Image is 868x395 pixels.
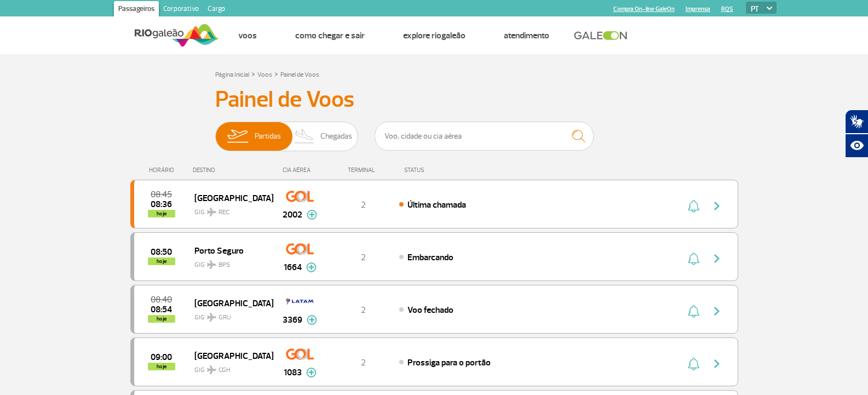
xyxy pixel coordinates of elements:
div: HORÁRIO [134,167,193,174]
button: Abrir tradutor de língua de sinais. [845,110,868,134]
span: hoje [148,315,175,323]
a: Imprensa [686,5,710,13]
a: Voos [257,71,272,79]
img: destiny_airplane.svg [207,313,216,322]
span: 2025-09-25 08:45:00 [151,191,172,198]
a: Corporativo [159,1,203,19]
span: [GEOGRAPHIC_DATA] [194,191,265,205]
input: Voo, cidade ou cia aérea [375,122,594,151]
span: BPS [219,260,230,270]
span: GRU [219,313,231,323]
img: slider-embarque [220,122,255,151]
span: GIG [194,202,265,217]
span: 2025-09-25 09:00:00 [151,353,172,361]
div: TERMINAL [327,167,399,174]
a: > [274,67,278,80]
span: 3369 [283,313,302,327]
span: [GEOGRAPHIC_DATA] [194,348,265,363]
img: seta-direita-painel-voo.svg [710,357,723,370]
span: [GEOGRAPHIC_DATA] [194,296,265,310]
a: Explore RIOgaleão [403,30,465,41]
img: sino-painel-voo.svg [688,252,699,265]
span: hoje [148,210,175,217]
a: RQS [721,5,733,13]
span: 1083 [284,366,302,379]
span: REC [219,208,229,217]
a: Voos [238,30,257,41]
img: sino-painel-voo.svg [688,357,699,370]
span: Voo fechado [407,305,453,316]
span: Embarcando [407,252,453,263]
img: mais-info-painel-voo.svg [306,262,317,272]
span: GIG [194,307,265,323]
div: Plugin de acessibilidade da Hand Talk. [845,110,868,158]
button: Abrir recursos assistivos. [845,134,868,158]
img: destiny_airplane.svg [207,365,216,374]
h3: Painel de Voos [215,86,653,113]
span: GIG [194,254,265,270]
img: sino-painel-voo.svg [688,305,699,318]
span: hoje [148,257,175,265]
span: 2002 [283,208,302,221]
a: Passageiros [114,1,159,19]
img: destiny_airplane.svg [207,260,216,269]
span: 2025-09-25 08:50:00 [151,248,172,256]
img: mais-info-painel-voo.svg [307,315,317,325]
span: 2 [361,252,366,263]
img: destiny_airplane.svg [207,208,216,216]
div: STATUS [399,167,488,174]
div: CIA AÉREA [273,167,327,174]
span: Prossiga para o portão [407,357,491,368]
a: Como chegar e sair [295,30,365,41]
span: CGH [219,365,231,375]
img: mais-info-painel-voo.svg [307,210,317,220]
span: Chegadas [320,122,352,151]
span: Partidas [255,122,281,151]
span: 1664 [284,261,302,274]
span: Última chamada [407,199,466,210]
a: Cargo [203,1,229,19]
a: > [251,67,255,80]
span: 2 [361,305,366,316]
span: Porto Seguro [194,243,265,257]
span: GIG [194,359,265,375]
a: Painel de Voos [280,71,319,79]
span: 2 [361,357,366,368]
img: seta-direita-painel-voo.svg [710,199,723,213]
span: hoje [148,363,175,370]
div: DESTINO [193,167,273,174]
span: 2025-09-25 08:54:00 [151,306,172,313]
img: sino-painel-voo.svg [688,199,699,213]
img: mais-info-painel-voo.svg [306,368,317,377]
span: 2 [361,199,366,210]
a: Atendimento [504,30,549,41]
span: 2025-09-25 08:36:00 [151,201,172,208]
a: Página Inicial [215,71,249,79]
img: slider-desembarque [289,122,321,151]
img: seta-direita-painel-voo.svg [710,252,723,265]
img: seta-direita-painel-voo.svg [710,305,723,318]
a: Compra On-line GaleOn [613,5,675,13]
span: 2025-09-25 08:40:00 [151,296,172,304]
